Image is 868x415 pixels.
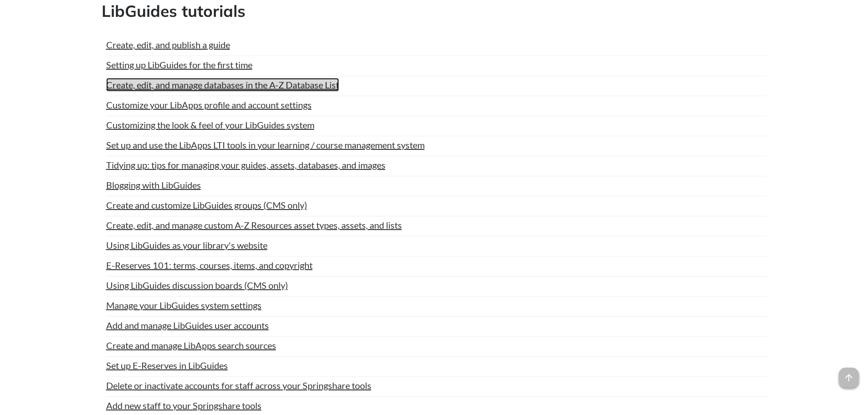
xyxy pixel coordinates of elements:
[106,198,307,212] a: Create and customize LibGuides groups (CMS only)
[839,369,859,379] a: arrow_upward
[106,218,402,232] a: Create, edit, and manage custom A-Z Resources asset types, assets, and lists
[106,158,385,172] a: Tidying up: tips for managing your guides, assets, databases, and images
[106,118,314,132] a: Customizing the look & feel of your LibGuides system
[106,258,313,272] a: E-Reserves 101: terms, courses, items, and copyright
[106,318,269,332] a: Add and manage LibGuides user accounts
[106,278,288,292] a: Using LibGuides discussion boards (CMS only)
[106,58,252,72] a: Setting up LibGuides for the first time
[106,78,339,92] a: Create, edit, and manage databases in the A-Z Database List
[106,98,312,112] a: Customize your LibApps profile and account settings
[106,178,201,192] a: Blogging with LibGuides
[106,298,262,312] a: Manage your LibGuides system settings
[106,238,267,252] a: Using LibGuides as your library's website
[106,399,262,412] a: Add new staff to your Springshare tools
[106,379,371,392] a: Delete or inactivate accounts for staff across your Springshare tools
[106,38,230,51] a: Create, edit, and publish a guide
[839,368,859,388] span: arrow_upward
[106,359,228,372] a: Set up E-Reserves in LibGuides
[106,138,425,152] a: Set up and use the LibApps LTI tools in your learning / course management system
[106,338,276,352] a: Create and manage LibApps search sources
